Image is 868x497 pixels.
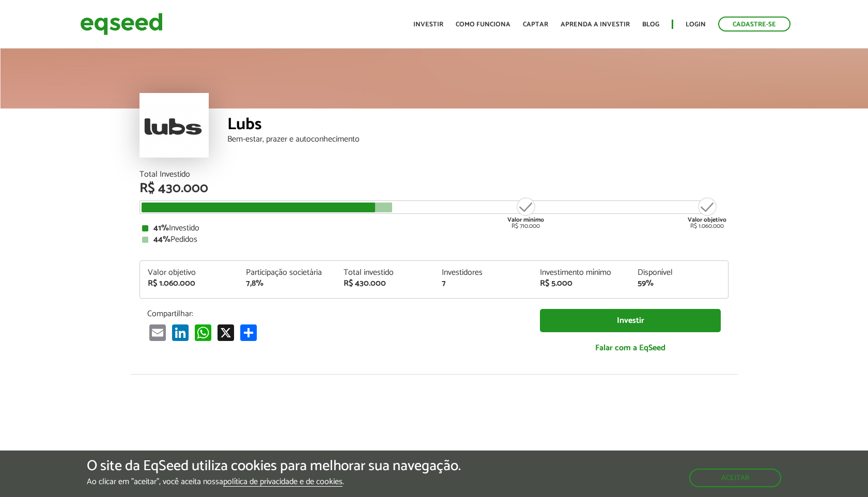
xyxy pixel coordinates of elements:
[142,236,726,244] div: Pedidos
[507,215,544,225] strong: Valor mínimo
[153,232,171,246] strong: 44%
[638,269,720,277] div: Disponível
[689,469,781,487] button: Aceitar
[148,269,230,277] div: Valor objetivo
[442,269,524,277] div: Investidores
[139,170,729,179] div: Total Investido
[718,17,791,32] a: Cadastre-se
[148,279,230,288] div: R$ 1.060.000
[413,21,443,28] a: Investir
[246,279,329,288] div: 7,8%
[523,21,548,28] a: Captar
[80,10,163,38] img: EqSeed
[540,309,721,332] a: Investir
[344,279,426,288] div: R$ 430.000
[147,324,168,341] a: Email
[561,21,630,28] a: Aprenda a investir
[456,21,510,28] a: Como funciona
[686,21,706,28] a: Login
[142,224,726,232] div: Investido
[506,196,545,229] div: R$ 710.000
[223,478,343,487] a: política de privacidade e de cookies
[238,324,259,341] a: Compartilhar
[642,21,659,28] a: Blog
[193,324,213,341] a: WhatsApp
[540,279,623,288] div: R$ 5.000
[688,215,726,225] strong: Valor objetivo
[147,309,524,319] p: Compartilhar:
[540,269,623,277] div: Investimento mínimo
[442,279,524,288] div: 7
[87,458,461,474] h5: O site da EqSeed utiliza cookies para melhorar sua navegação.
[344,269,426,277] div: Total investido
[227,116,729,135] div: Lubs
[638,279,720,288] div: 59%
[540,337,721,359] a: Falar com a EqSeed
[688,196,726,229] div: R$ 1.060.000
[153,221,169,235] strong: 41%
[87,477,461,487] p: Ao clicar em "aceitar", você aceita nossa .
[246,269,329,277] div: Participação societária
[215,324,236,341] a: X
[227,135,729,144] div: Bem-estar, prazer e autoconhecimento
[139,182,729,195] div: R$ 430.000
[170,324,191,341] a: LinkedIn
